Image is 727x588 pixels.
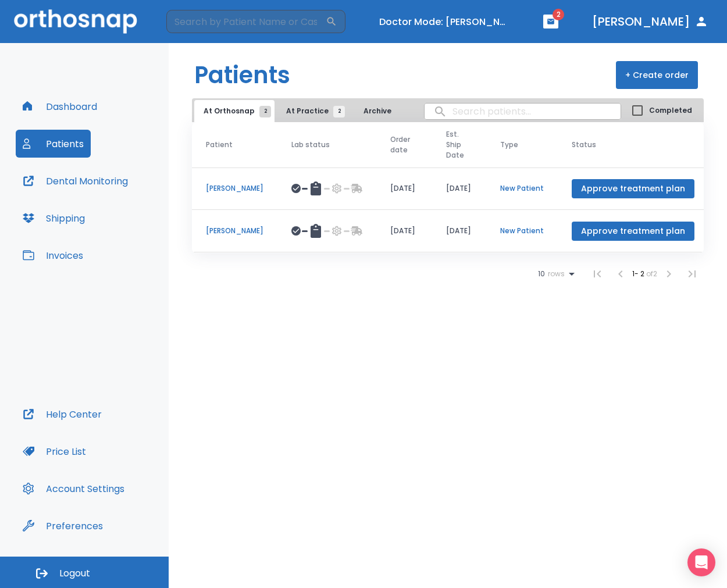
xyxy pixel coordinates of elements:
button: Doctor Mode: [PERSON_NAME] [PERSON_NAME] [375,12,514,31]
button: Dashboard [16,92,104,120]
button: Preferences [16,512,110,540]
button: Account Settings [16,475,131,503]
span: 2 [333,106,345,117]
button: Help Center [16,400,109,428]
span: Order date [390,134,410,155]
button: Archived [351,100,409,122]
span: 2 [259,106,271,117]
button: Approve treatment plan [572,179,694,198]
td: [DATE] [432,168,486,210]
td: [DATE] [376,168,432,210]
div: Open Intercom Messenger [687,548,715,576]
span: Est. Ship Date [446,129,464,161]
span: 2 [553,9,564,20]
span: Status [572,140,596,150]
button: [PERSON_NAME] [587,11,713,32]
span: Type [500,140,518,150]
span: rows [545,270,565,278]
button: Approve treatment plan [572,222,694,241]
span: 1 - 2 [632,269,646,279]
td: [DATE] [376,210,432,252]
p: [PERSON_NAME] [206,226,263,236]
p: New Patient [500,183,544,194]
div: tabs [194,100,391,122]
input: Search by Patient Name or Case # [166,10,326,33]
span: At Orthosnap [204,106,265,116]
button: Invoices [16,241,90,269]
button: + Create order [616,61,698,89]
div: Tooltip anchor [101,520,111,530]
p: [PERSON_NAME] [206,183,263,194]
span: Patient [206,140,233,150]
span: Logout [59,567,90,580]
span: 10 [538,270,545,278]
td: [DATE] [432,210,486,252]
button: Price List [16,437,93,465]
img: Orthosnap [14,9,137,33]
span: Completed [649,105,692,116]
span: At Practice [286,106,339,116]
span: of 2 [646,269,657,279]
button: Shipping [16,204,92,232]
button: Patients [16,130,91,158]
p: New Patient [500,226,544,236]
span: Lab status [291,140,330,150]
button: Dental Monitoring [16,167,135,195]
input: search [425,100,621,123]
h1: Patients [194,58,290,92]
